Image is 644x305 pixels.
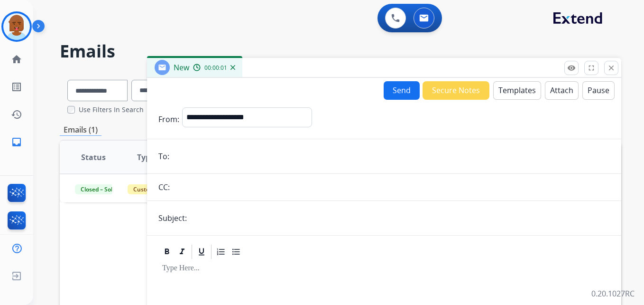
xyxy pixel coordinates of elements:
[229,245,243,259] div: Bullet List
[423,81,489,100] button: Secure Notes
[582,81,615,100] button: Pause
[11,109,22,120] mat-icon: history
[158,181,170,193] p: CC:
[174,62,189,73] span: New
[204,64,227,72] span: 00:00:01
[384,81,420,100] button: Send
[60,124,101,136] p: Emails (1)
[591,288,635,299] p: 0.20.1027RC
[128,184,189,194] span: Customer Support
[175,245,189,259] div: Italic
[81,152,106,163] span: Status
[160,245,174,259] div: Bold
[11,81,22,93] mat-icon: list_alt
[567,64,576,72] mat-icon: remove_red_eye
[214,245,228,259] div: Ordered List
[137,152,155,163] span: Type
[158,114,179,125] p: From:
[158,151,169,162] p: To:
[607,64,616,72] mat-icon: close
[587,64,596,72] mat-icon: fullscreen
[545,81,579,100] button: Attach
[158,212,187,224] p: Subject:
[493,81,541,100] button: Templates
[3,13,30,40] img: avatar
[79,105,144,114] label: Use Filters In Search
[60,42,621,61] h2: Emails
[11,54,22,65] mat-icon: home
[194,245,209,259] div: Underline
[75,184,128,194] span: Closed – Solved
[11,136,22,148] mat-icon: inbox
